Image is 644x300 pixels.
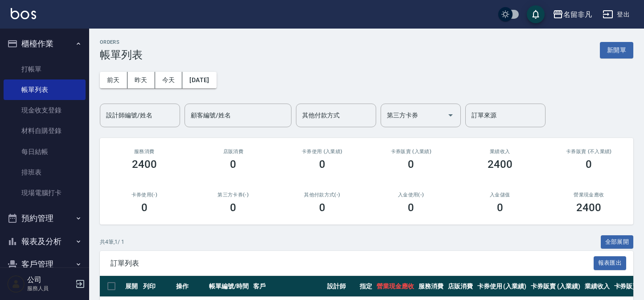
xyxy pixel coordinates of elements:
button: 前天 [100,72,127,88]
a: 報表匯出 [594,258,627,267]
h3: 0 [408,201,414,214]
h2: 卡券使用(-) [111,192,178,198]
th: 店販消費 [446,276,475,297]
p: 共 4 筆, 1 / 1 [100,238,124,246]
h2: 入金使用(-) [377,192,445,198]
th: 客戶 [251,276,325,297]
h2: 第三方卡券(-) [200,192,267,198]
h3: 服務消費 [111,149,178,154]
th: 設計師 [325,276,358,297]
a: 排班表 [4,162,86,183]
a: 材料自購登錄 [4,121,86,141]
th: 卡券販賣 (入業績) [529,276,582,297]
a: 帳單列表 [4,79,86,100]
h2: 卡券使用 (入業績) [288,149,356,154]
button: 全部展開 [601,235,634,249]
img: Person [7,275,25,293]
h2: 卡券販賣 (入業績) [377,149,445,154]
h3: 0 [408,158,414,171]
img: Logo [11,8,36,19]
h3: 帳單列表 [100,49,143,61]
th: 業績收入 [582,276,612,297]
button: Open [443,108,458,122]
h2: 店販消費 [200,149,267,154]
h2: 其他付款方式(-) [288,192,356,198]
a: 新開單 [600,46,633,54]
button: 登出 [599,6,633,23]
h5: 公司 [27,275,73,284]
button: 報表及分析 [4,230,86,253]
button: 昨天 [127,72,155,88]
th: 展開 [123,276,141,297]
button: 預約管理 [4,207,86,230]
h3: 0 [319,201,325,214]
h2: 營業現金應收 [555,192,623,198]
button: 新開單 [600,42,633,58]
h2: 業績收入 [466,149,534,154]
div: 名留非凡 [563,9,592,20]
th: 卡券使用 (入業績) [475,276,529,297]
button: 客戶管理 [4,253,86,276]
th: 列印 [141,276,174,297]
h3: 0 [141,201,148,214]
th: 服務消費 [416,276,446,297]
h2: 卡券販賣 (不入業績) [555,149,623,154]
h3: 0 [230,201,236,214]
h3: 0 [497,201,503,214]
h3: 0 [230,158,236,171]
h2: 入金儲值 [466,192,534,198]
th: 營業現金應收 [374,276,416,297]
a: 現金收支登錄 [4,100,86,121]
h3: 2400 [488,158,513,171]
button: [DATE] [182,72,216,88]
th: 帳單編號/時間 [207,276,251,297]
h2: ORDERS [100,39,143,45]
p: 服務人員 [27,284,73,292]
th: 指定 [357,276,374,297]
h3: 2400 [132,158,157,171]
th: 操作 [174,276,207,297]
a: 打帳單 [4,59,86,79]
button: 報表匯出 [594,256,627,270]
h3: 0 [319,158,325,171]
h3: 2400 [576,201,601,214]
a: 每日結帳 [4,142,86,162]
h3: 0 [586,158,592,171]
a: 現場電腦打卡 [4,183,86,203]
button: 今天 [155,72,183,88]
button: save [527,5,545,23]
span: 訂單列表 [111,259,594,268]
button: 名留非凡 [549,5,595,24]
button: 櫃檯作業 [4,32,86,55]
